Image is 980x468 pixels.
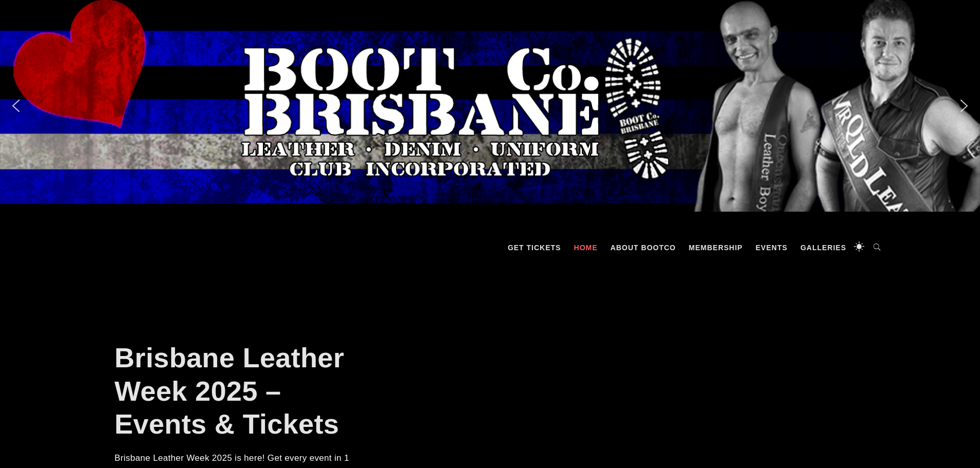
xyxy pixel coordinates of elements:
img: previous arrow [8,98,24,114]
a: GET TICKETS [503,232,566,263]
a: Events [751,232,793,263]
a: Brisbane Leather Week 2025 – Events & Tickets [115,342,345,440]
a: Home [569,232,603,263]
a: Galleries [795,232,851,263]
a: Membership [684,232,748,263]
a: About BootCo [605,232,681,263]
img: next arrow [956,98,972,114]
